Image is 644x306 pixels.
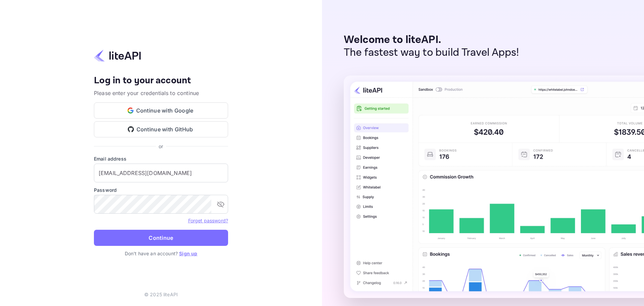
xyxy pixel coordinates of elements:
label: Password [94,186,228,193]
a: Forget password? [188,217,228,224]
p: The fastest way to build Travel Apps! [344,46,519,59]
label: Email address [94,155,228,162]
button: Continue with Google [94,102,228,119]
a: Sign up [179,251,197,256]
h4: Log in to your account [94,75,228,87]
p: Don't have an account? [94,250,228,257]
p: or [159,143,163,150]
button: Continue with GitHub [94,121,228,137]
p: Please enter your credentials to continue [94,89,228,97]
img: liteapi [94,49,141,62]
input: Enter your email address [94,164,228,182]
p: © 2025 liteAPI [144,291,178,298]
a: Forget password? [188,218,228,223]
p: Welcome to liteAPI. [344,34,519,46]
button: toggle password visibility [214,198,227,211]
button: Continue [94,230,228,246]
